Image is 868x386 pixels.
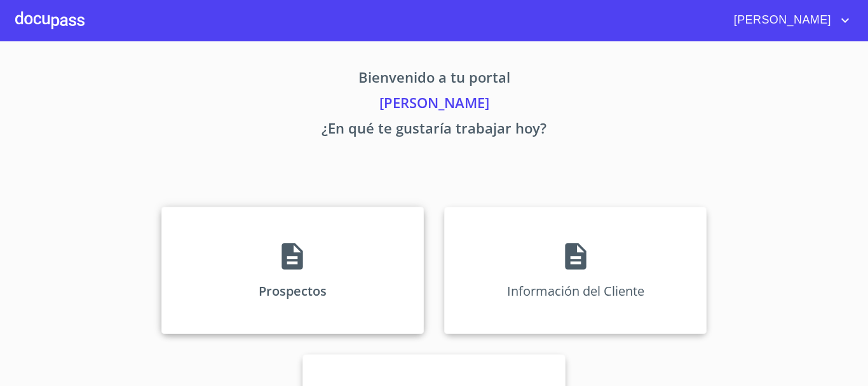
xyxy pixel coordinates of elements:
[724,10,853,31] button: account of current user
[43,118,825,143] p: ¿En qué te gustaría trabajar hoy?
[507,282,644,300] p: Información del Cliente
[724,10,837,31] span: [PERSON_NAME]
[43,67,825,92] p: Bienvenido a tu portal
[43,92,825,118] p: [PERSON_NAME]
[259,282,327,300] p: Prospectos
